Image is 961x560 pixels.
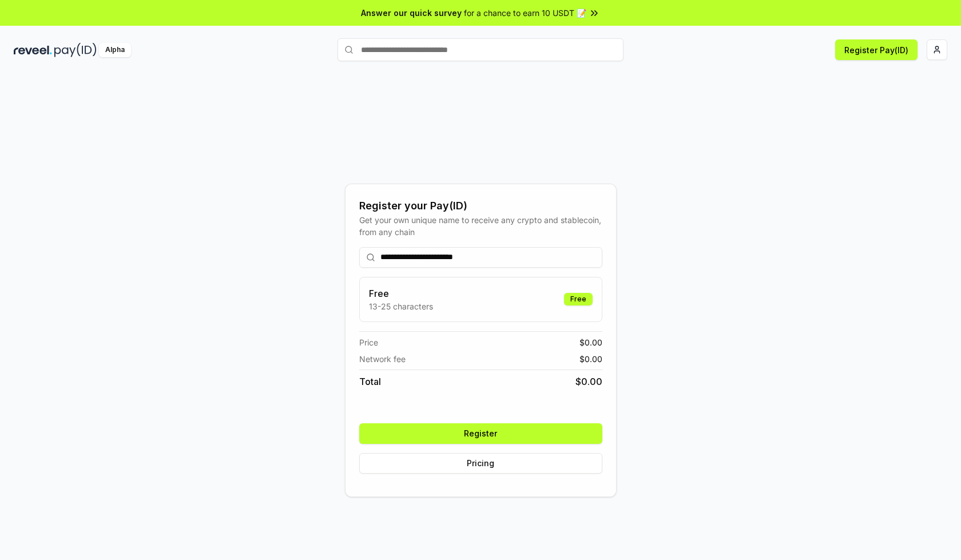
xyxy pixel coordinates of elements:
span: $ 0.00 [579,353,602,365]
div: Alpha [99,43,131,57]
h3: Free [369,287,433,300]
p: 13-25 characters [369,300,433,312]
div: Get your own unique name to receive any crypto and stablecoin, from any chain [359,214,602,238]
span: Price [359,336,378,348]
div: Free [564,293,593,305]
div: Register your Pay(ID) [359,198,602,214]
img: reveel_dark [14,43,52,57]
span: $ 0.00 [579,336,602,348]
span: for a chance to earn 10 USDT 📝 [464,7,586,19]
button: Register Pay(ID) [835,39,918,60]
button: Pricing [359,453,602,474]
span: Network fee [359,353,406,365]
span: $ 0.00 [575,375,602,388]
button: Register [359,423,602,444]
span: Answer our quick survey [361,7,462,19]
img: pay_id [54,43,97,57]
span: Total [359,375,381,388]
